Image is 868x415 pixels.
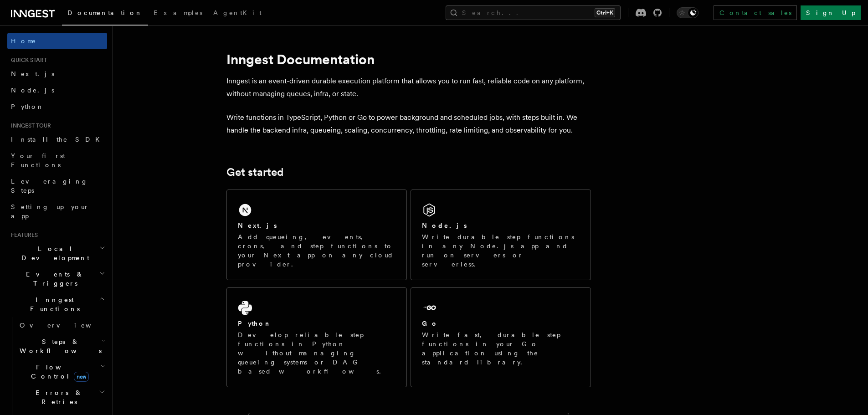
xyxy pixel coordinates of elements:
[422,232,580,269] p: Write durable step functions in any Node.js app and run on servers or serverless.
[677,7,699,18] button: Toggle dark mode
[7,266,107,292] button: Events & Triggers
[62,3,148,26] a: Documentation
[16,333,107,359] button: Steps & Workflows
[208,3,267,25] a: AgentKit
[16,384,107,410] button: Errors & Retries
[16,388,99,406] span: Errors & Retries
[238,330,395,376] p: Develop reliable step functions in Python without managing queueing systems or DAG based workflows.
[226,75,591,100] p: Inngest is an event-driven durable execution platform that allows you to run fast, reliable code ...
[11,87,54,94] span: Node.js
[67,9,143,16] span: Documentation
[422,221,467,230] h2: Node.js
[11,70,54,77] span: Next.js
[226,287,407,387] a: PythonDevelop reliable step functions in Python without managing queueing systems or DAG based wo...
[74,372,89,382] span: new
[7,82,107,98] a: Node.js
[7,199,107,224] a: Setting up your app
[7,244,99,262] span: Local Development
[595,8,615,17] kbd: Ctrl+K
[226,166,283,179] a: Get started
[7,33,107,49] a: Home
[20,322,113,329] span: Overview
[7,56,47,64] span: Quick start
[7,131,107,148] a: Install the SDK
[7,66,107,82] a: Next.js
[226,190,407,280] a: Next.jsAdd queueing, events, crons, and step functions to your Next app on any cloud provider.
[148,3,208,25] a: Examples
[7,148,107,173] a: Your first Functions
[446,5,621,20] button: Search...Ctrl+K
[422,330,580,367] p: Write fast, durable step functions in your Go application using the standard library.
[7,98,107,115] a: Python
[16,359,107,384] button: Flow Controlnew
[7,241,107,266] button: Local Development
[422,319,438,328] h2: Go
[16,317,107,333] a: Overview
[11,152,65,169] span: Your first Functions
[7,270,99,288] span: Events & Triggers
[238,232,395,269] p: Add queueing, events, crons, and step functions to your Next app on any cloud provider.
[238,221,277,230] h2: Next.js
[213,9,262,16] span: AgentKit
[7,292,107,317] button: Inngest Functions
[7,295,98,313] span: Inngest Functions
[11,203,89,220] span: Setting up your app
[11,103,44,110] span: Python
[16,363,100,381] span: Flow Control
[154,9,202,16] span: Examples
[238,319,272,328] h2: Python
[801,5,861,20] a: Sign Up
[11,136,105,143] span: Install the SDK
[7,173,107,199] a: Leveraging Steps
[714,5,797,20] a: Contact sales
[11,178,88,194] span: Leveraging Steps
[226,51,591,67] h1: Inngest Documentation
[11,36,36,46] span: Home
[411,287,591,387] a: GoWrite fast, durable step functions in your Go application using the standard library.
[16,337,102,355] span: Steps & Workflows
[411,190,591,280] a: Node.jsWrite durable step functions in any Node.js app and run on servers or serverless.
[7,231,38,239] span: Features
[226,111,591,137] p: Write functions in TypeScript, Python or Go to power background and scheduled jobs, with steps bu...
[7,122,51,129] span: Inngest tour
